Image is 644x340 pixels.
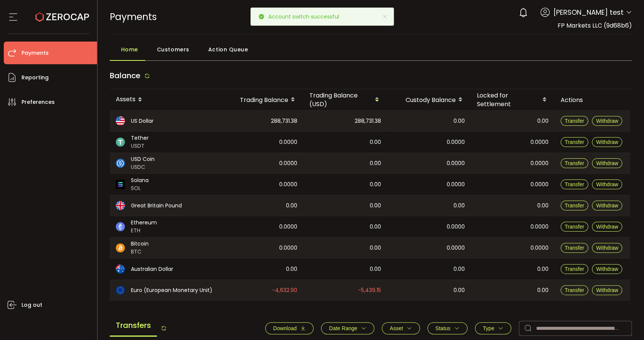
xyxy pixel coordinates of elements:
button: Download [265,322,314,334]
span: 0.0000 [279,180,297,189]
span: 0.00 [370,159,381,168]
button: Withdraw [592,179,622,189]
button: Withdraw [592,264,622,274]
button: Transfer [561,201,589,210]
span: Withdraw [596,266,618,272]
span: Payments [110,10,157,23]
span: Transfer [565,266,584,272]
img: eur_portfolio.svg [116,286,125,295]
span: BTC [131,248,149,256]
span: 288,731.38 [355,117,381,125]
button: Transfer [561,264,589,274]
span: 0.00 [370,265,381,274]
button: Withdraw [592,137,622,147]
span: Solana [131,176,149,184]
span: 0.0000 [447,180,465,189]
span: Transfer [565,245,584,251]
span: 0.00 [453,265,465,274]
button: Withdraw [592,243,622,253]
span: Transfer [565,118,584,124]
span: Log out [22,300,42,311]
div: Locked for Settlement [471,91,555,108]
span: Type [483,325,494,331]
span: [PERSON_NAME] test [553,7,624,17]
span: Home [121,42,138,57]
span: Date Range [329,325,357,331]
span: 0.0000 [530,180,549,189]
span: 0.0000 [447,138,465,147]
button: Transfer [561,137,589,147]
span: 288,731.38 [271,117,297,125]
span: Withdraw [596,287,618,293]
span: Withdraw [596,139,618,145]
button: Transfer [561,158,589,168]
span: 0.0000 [530,244,549,252]
span: 0.00 [370,180,381,189]
span: Transfer [565,160,584,166]
span: FP Markets LLC (9d68b6) [558,21,632,30]
span: Australian Dollar [131,265,173,273]
button: Date Range [321,322,374,334]
span: -4,632.90 [272,286,297,295]
span: 0.0000 [279,159,297,168]
span: 0.0000 [279,223,297,231]
span: Transfer [565,139,584,145]
button: Withdraw [592,201,622,210]
iframe: Chat Widget [606,304,644,340]
span: Download [273,325,297,331]
div: Trading Balance [227,93,303,106]
span: Customers [157,42,189,57]
span: 0.0000 [530,159,549,168]
span: Transfer [565,287,584,293]
span: Euro (European Monetary Unit) [131,286,212,294]
img: aud_portfolio.svg [116,264,125,274]
div: Assets [110,93,227,106]
span: Balance [110,70,140,81]
img: btc_portfolio.svg [116,243,125,252]
span: 0.00 [370,244,381,252]
span: Preferences [22,97,55,108]
span: 0.00 [537,286,549,295]
span: Payments [22,48,49,59]
span: 0.0000 [530,138,549,147]
span: Tether [131,134,149,142]
span: Status [435,325,450,331]
span: USD Coin [131,155,155,163]
img: eth_portfolio.svg [116,222,125,231]
button: Transfer [561,285,589,295]
span: 0.00 [370,223,381,231]
img: usd_portfolio.svg [116,116,125,125]
span: 0.00 [537,201,549,210]
span: Withdraw [596,160,618,166]
span: Withdraw [596,181,618,187]
img: usdc_portfolio.svg [116,159,125,168]
button: Status [427,322,467,334]
button: Withdraw [592,222,622,232]
div: Trading Balance (USD) [303,91,387,108]
span: Bitcoin [131,240,149,248]
span: 0.0000 [447,159,465,168]
span: Action Queue [208,42,248,57]
span: 0.0000 [447,244,465,252]
span: ETH [131,227,157,235]
img: gbp_portfolio.svg [116,201,125,210]
span: Transfer [565,181,584,187]
img: sol_portfolio.png [116,180,125,189]
button: Withdraw [592,285,622,295]
span: Withdraw [596,202,618,209]
p: Account switch successful [268,14,345,19]
span: -5,439.15 [358,286,381,295]
span: 0.00 [453,117,465,125]
span: Transfer [565,224,584,230]
span: USDT [131,142,149,150]
img: usdt_portfolio.svg [116,138,125,147]
span: 0.0000 [530,223,549,231]
button: Type [475,322,511,334]
button: Withdraw [592,158,622,168]
button: Asset [382,322,420,334]
span: USDC [131,163,155,171]
div: Actions [555,96,630,104]
button: Transfer [561,179,589,189]
span: SOL [131,184,149,192]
